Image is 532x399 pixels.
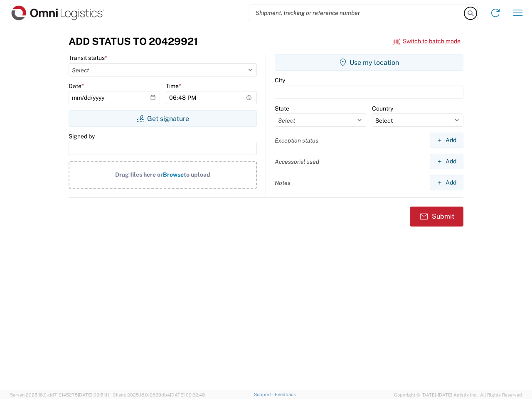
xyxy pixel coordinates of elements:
[170,392,205,397] span: [DATE] 09:32:48
[69,82,84,90] label: Date
[163,171,184,178] span: Browse
[184,171,210,178] span: to upload
[430,154,463,169] button: Add
[410,207,463,227] button: Submit
[249,5,465,21] input: Shipment, tracking or reference number
[254,392,275,397] a: Support
[69,110,257,127] button: Get signature
[275,158,319,165] label: Accessorial used
[69,133,95,140] label: Signed by
[113,392,205,397] span: Client: 2025.18.0-9839db4
[275,137,318,144] label: Exception status
[394,391,522,399] span: Copyright © [DATE]-[DATE] Agistix Inc., All Rights Reserved
[115,171,163,178] span: Drag files here or
[275,392,296,397] a: Feedback
[430,175,463,190] button: Add
[69,35,198,47] h3: Add Status to 20429921
[430,133,463,148] button: Add
[166,82,181,90] label: Time
[393,34,461,48] button: Switch to batch mode
[78,392,109,397] span: [DATE] 09:51:11
[275,76,285,84] label: City
[372,105,393,112] label: Country
[10,392,109,397] span: Server: 2025.18.0-dd719145275
[275,105,289,112] label: State
[275,54,463,71] button: Use my location
[275,179,291,187] label: Notes
[69,54,107,62] label: Transit status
